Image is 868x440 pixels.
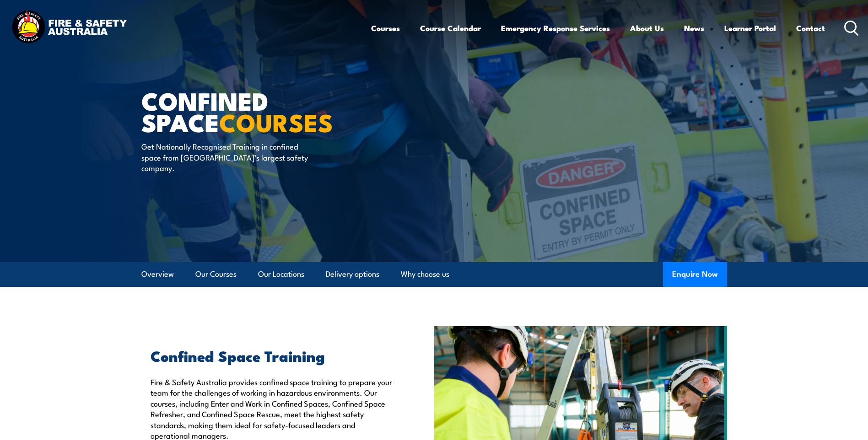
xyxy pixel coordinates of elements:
a: Overview [141,262,174,286]
a: Our Courses [195,262,237,286]
a: Contact [796,16,825,40]
a: Delivery options [326,262,379,286]
h1: Confined Space [141,90,367,132]
strong: COURSES [219,102,333,140]
a: Courses [371,16,400,40]
a: Why choose us [401,262,449,286]
a: Learner Portal [724,16,776,40]
p: Get Nationally Recognised Training in confined space from [GEOGRAPHIC_DATA]’s largest safety comp... [141,141,308,173]
button: Enquire Now [663,262,727,287]
a: Emergency Response Services [501,16,610,40]
a: Course Calendar [420,16,481,40]
a: About Us [630,16,664,40]
h2: Confined Space Training [151,349,392,362]
a: Our Locations [258,262,304,286]
a: News [684,16,704,40]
